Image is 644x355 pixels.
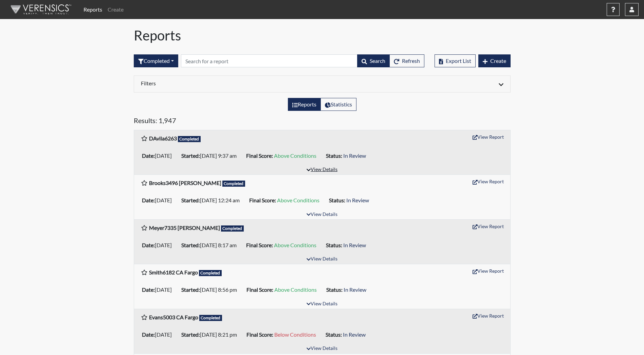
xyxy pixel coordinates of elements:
[181,152,200,159] b: Started:
[181,197,200,203] b: Started:
[470,176,507,187] button: View Report
[181,54,357,67] input: Search by Registration ID, Interview Number, or Investigation Name.
[303,255,341,264] button: View Details
[274,152,316,159] span: Above Conditions
[134,54,178,67] button: Completed
[179,195,246,206] li: [DATE] 12:24 am
[246,242,273,248] b: Final Score:
[181,242,200,248] b: Started:
[478,54,511,67] button: Create
[274,242,316,248] span: Above Conditions
[303,300,341,309] button: View Details
[142,331,155,338] b: Date:
[179,329,244,340] li: [DATE] 8:21 pm
[470,310,507,321] button: View Report
[149,269,198,275] b: Smith6182 CA Fargo
[199,270,222,276] span: Completed
[326,331,342,338] b: Status:
[246,152,273,159] b: Final Score:
[274,331,316,338] span: Below Conditions
[181,286,200,293] b: Started:
[149,224,220,231] b: Meyer7335 [PERSON_NAME]
[402,57,420,64] span: Refresh
[221,225,244,232] span: Completed
[303,210,341,219] button: View Details
[274,286,317,293] span: Above Conditions
[142,286,155,293] b: Date:
[303,165,341,174] button: View Details
[199,315,222,321] span: Completed
[142,242,155,248] b: Date:
[326,242,342,248] b: Status:
[141,80,317,86] h6: Filters
[134,116,511,127] h5: Results: 1,947
[470,221,507,232] button: View Report
[470,132,507,142] button: View Report
[181,331,200,338] b: Started:
[246,331,273,338] b: Final Score:
[179,150,243,161] li: [DATE] 9:37 am
[179,240,243,251] li: [DATE] 8:17 am
[326,286,343,293] b: Status:
[149,135,177,141] b: DAvila6263
[277,197,319,203] span: Above Conditions
[303,344,341,353] button: View Details
[343,331,366,338] span: In Review
[249,197,276,203] b: Final Score:
[178,136,201,142] span: Completed
[389,54,424,67] button: Refresh
[149,314,198,320] b: Evans5003 CA Fargo
[222,181,245,187] span: Completed
[134,54,178,67] div: Filter by interview status
[329,197,345,203] b: Status:
[139,150,179,161] li: [DATE]
[149,180,221,186] b: Brooks3496 [PERSON_NAME]
[490,57,506,64] span: Create
[134,27,511,44] h1: Reports
[320,98,356,111] label: View statistics about completed interviews
[357,54,390,67] button: Search
[470,266,507,276] button: View Report
[326,152,342,159] b: Status:
[435,54,476,67] button: Export List
[139,195,179,206] li: [DATE]
[139,329,179,340] li: [DATE]
[288,98,321,111] label: View the list of reports
[139,240,179,251] li: [DATE]
[142,152,155,159] b: Date:
[343,242,366,248] span: In Review
[136,80,509,88] div: Click to expand/collapse filters
[179,284,244,295] li: [DATE] 8:56 pm
[105,3,126,16] a: Create
[81,3,105,16] a: Reports
[370,57,385,64] span: Search
[446,57,471,64] span: Export List
[343,152,366,159] span: In Review
[139,284,179,295] li: [DATE]
[246,286,273,293] b: Final Score:
[346,197,369,203] span: In Review
[142,197,155,203] b: Date:
[344,286,366,293] span: In Review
